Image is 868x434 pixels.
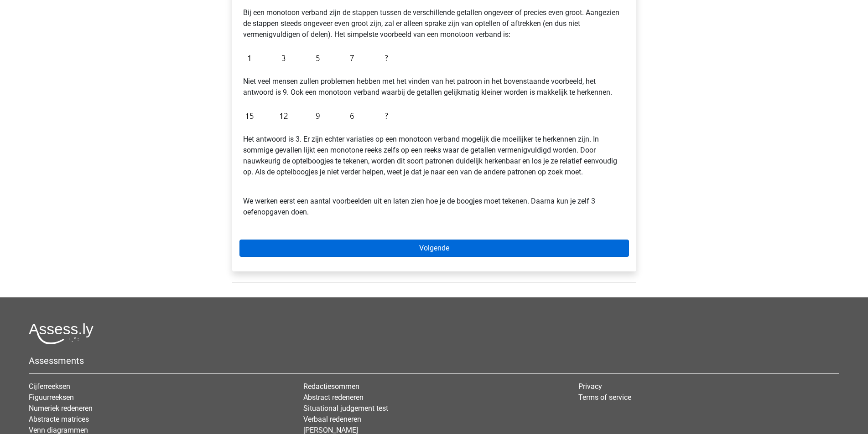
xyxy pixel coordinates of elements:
[303,404,388,413] a: Situational judgement test
[243,76,625,98] p: Niet veel mensen zullen problemen hebben met het vinden van het patroon in het bovenstaande voorb...
[29,382,70,391] a: Cijferreeksen
[303,393,364,402] a: Abstract redeneren
[29,393,74,402] a: Figuurreeksen
[29,355,839,366] h5: Assessments
[29,415,89,424] a: Abstracte matrices
[243,134,625,178] p: Het antwoord is 3. Er zijn echter variaties op een monotoon verband mogelijk die moeilijker te he...
[578,393,631,402] a: Terms of service
[578,382,602,391] a: Privacy
[303,382,359,391] a: Redactiesommen
[243,185,625,218] p: We werken eerst een aantal voorbeelden uit en laten zien hoe je de boogjes moet tekenen. Daarna k...
[29,404,93,413] a: Numeriek redeneren
[243,105,393,127] img: Figure sequences Example 2.png
[29,323,94,344] img: Assessly logo
[239,240,629,257] a: Volgende
[303,415,361,424] a: Verbaal redeneren
[243,47,393,69] img: Figure sequences Example 1.png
